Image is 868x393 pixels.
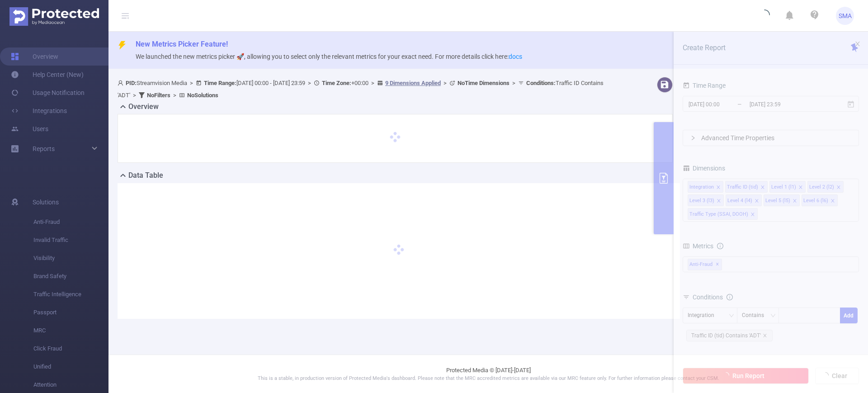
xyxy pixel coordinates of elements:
i: icon: user [118,80,126,86]
span: MRC [33,322,108,340]
span: Invalid Traffic [33,231,108,249]
a: Help Center (New) [11,66,84,84]
span: SMA [839,7,852,25]
a: Integrations [11,102,67,120]
span: > [130,92,139,99]
span: Click Fraud [33,340,108,358]
a: Reports [33,140,55,158]
a: Users [11,120,48,138]
span: Reports [33,145,55,152]
span: > [170,92,179,99]
a: Overview [11,47,58,66]
a: docs [509,53,522,60]
span: > [187,80,196,86]
span: New Metrics Picker Feature! [136,40,228,48]
b: Conditions : [526,80,556,86]
span: Unified [33,358,108,376]
a: Usage Notification [11,84,85,102]
span: Traffic Intelligence [33,285,108,303]
span: > [509,80,518,86]
span: Visibility [33,249,108,267]
img: Protected Media [9,7,99,26]
p: This is a stable, in production version of Protected Media's dashboard. Please note that the MRC ... [131,375,845,383]
span: Anti-Fraud [33,213,108,231]
h2: Overview [128,101,159,112]
b: No Solutions [187,92,218,99]
span: Passport [33,303,108,322]
b: No Time Dimensions [458,80,509,86]
h2: Data Table [128,170,163,181]
u: 9 Dimensions Applied [385,80,441,86]
i: icon: thunderbolt [118,41,127,50]
footer: Protected Media © [DATE]-[DATE] [108,355,868,393]
span: Solutions [33,193,59,211]
span: Streamvision Media [DATE] 00:00 - [DATE] 23:59 +00:00 [118,80,604,99]
b: No Filters [147,92,170,99]
span: We launched the new metrics picker 🚀, allowing you to select only the relevant metrics for your e... [136,53,522,60]
span: Brand Safety [33,267,108,285]
span: > [305,80,314,86]
span: > [441,80,449,86]
i: icon: close [854,41,861,47]
b: Time Range: [204,80,236,86]
span: > [368,80,377,86]
b: Time Zone: [322,80,351,86]
b: PID: [126,80,137,86]
button: icon: close [854,39,861,49]
i: icon: loading [759,9,770,22]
